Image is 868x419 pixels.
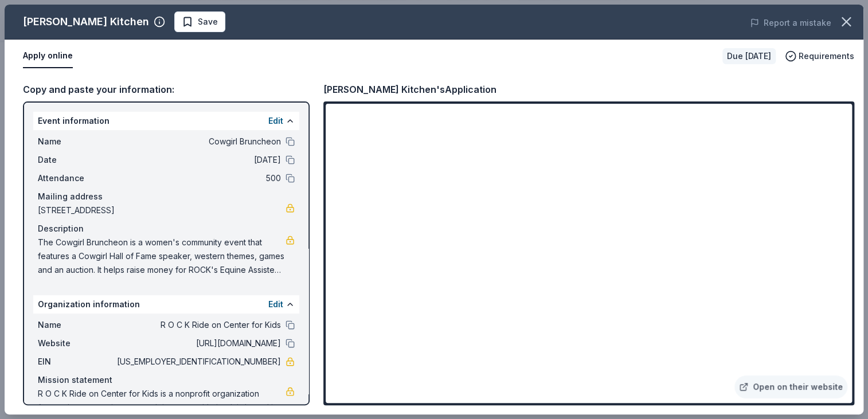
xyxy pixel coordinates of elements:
[750,16,831,30] button: Report a mistake
[38,222,295,236] div: Description
[38,336,115,350] span: Website
[38,355,115,369] span: EIN
[38,190,295,203] div: Mailing address
[115,153,281,167] span: [DATE]
[323,82,496,97] div: [PERSON_NAME] Kitchen's Application
[785,49,854,63] button: Requirements
[268,297,283,311] button: Edit
[722,48,776,64] div: Due [DATE]
[115,135,281,148] span: Cowgirl Bruncheon
[799,49,854,63] span: Requirements
[38,153,115,167] span: Date
[23,44,73,68] button: Apply online
[734,375,847,398] a: Open on their website
[268,114,283,128] button: Edit
[38,236,286,277] span: The Cowgirl Bruncheon is a women's community event that features a Cowgirl Hall of Fame speaker, ...
[115,318,281,332] span: R O C K Ride on Center for Kids
[38,203,286,217] span: [STREET_ADDRESS]
[23,13,149,31] div: [PERSON_NAME] Kitchen
[23,82,310,97] div: Copy and paste your information:
[33,112,299,130] div: Event information
[174,11,225,32] button: Save
[38,135,115,148] span: Name
[38,318,115,332] span: Name
[115,171,281,185] span: 500
[38,373,295,387] div: Mission statement
[198,15,218,29] span: Save
[115,355,281,369] span: [US_EMPLOYER_IDENTIFICATION_NUMBER]
[115,336,281,350] span: [URL][DOMAIN_NAME]
[33,295,299,314] div: Organization information
[38,171,115,185] span: Attendance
